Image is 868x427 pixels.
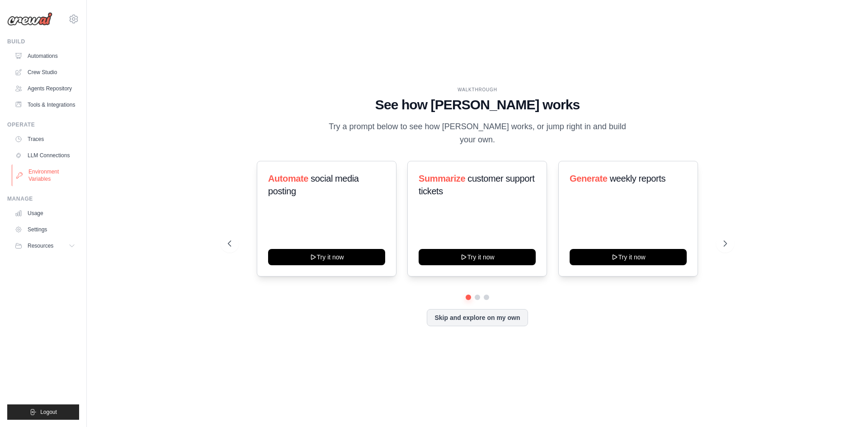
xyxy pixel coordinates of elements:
button: Try it now [570,249,687,265]
a: Automations [11,49,79,63]
span: social media posting [268,174,359,196]
button: Try it now [419,249,536,265]
a: Usage [11,206,79,221]
div: Manage [7,195,79,202]
a: Traces [11,132,79,146]
button: Logout [7,404,79,420]
div: Operate [7,121,79,128]
a: Agents Repository [11,81,79,96]
span: Automate [268,174,308,183]
a: Environment Variables [12,164,80,186]
span: Resources [28,242,53,249]
span: Generate [570,174,608,183]
span: Summarize [419,174,465,183]
a: LLM Connections [11,148,79,163]
button: Try it now [268,249,385,265]
span: Logout [40,408,57,416]
div: Build [7,38,79,45]
p: Try a prompt below to see how [PERSON_NAME] works, or jump right in and build your own. [325,120,629,147]
img: Logo [7,12,52,26]
div: WALKTHROUGH [228,86,727,93]
span: weekly reports [609,174,665,183]
span: customer support tickets [419,174,534,196]
a: Tools & Integrations [11,98,79,112]
button: Resources [11,239,79,253]
a: Settings [11,222,79,237]
button: Skip and explore on my own [427,309,528,326]
a: Crew Studio [11,65,79,80]
h1: See how [PERSON_NAME] works [228,97,727,113]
